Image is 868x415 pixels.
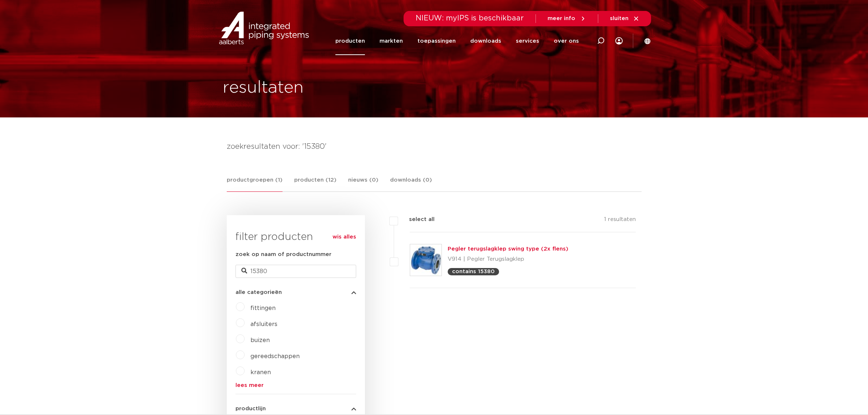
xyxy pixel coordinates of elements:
input: zoeken [236,265,356,278]
a: Pegler terugslagklep swing type (2x flens) [448,246,568,252]
p: contains 15380 [452,269,495,274]
span: productlijn [236,406,266,411]
a: downloads (0) [390,176,432,191]
span: alle categorieën [236,290,282,295]
button: productlijn [236,406,356,411]
a: toepassingen [417,27,456,55]
a: nieuws (0) [348,176,378,191]
a: gereedschappen [250,353,300,359]
span: sluiten [610,16,628,21]
a: kranen [250,369,271,375]
nav: Menu [335,27,579,55]
a: producten (12) [294,176,336,191]
a: over ons [554,27,579,55]
a: producten [335,27,365,55]
h4: zoekresultaten voor: '15380' [227,141,642,152]
a: downloads [470,27,501,55]
img: Thumbnail for Pegler terugslagklep swing type (2x flens) [410,244,441,276]
span: meer info [548,16,575,21]
a: markten [379,27,403,55]
a: sluiten [610,15,639,22]
h3: filter producten [236,230,356,244]
p: V914 | Pegler Terugslagklep [448,253,568,265]
label: select all [398,215,435,224]
a: services [516,27,539,55]
a: fittingen [250,305,276,311]
p: 1 resultaten [604,215,636,226]
button: alle categorieën [236,290,356,295]
h1: resultaten [223,76,304,100]
label: zoek op naam of productnummer [236,250,331,259]
a: productgroepen (1) [227,176,283,192]
a: wis alles [332,233,356,241]
a: lees meer [236,383,356,388]
span: NIEUW: myIPS is beschikbaar [416,15,524,22]
a: buizen [250,337,270,343]
a: meer info [548,15,586,22]
a: afsluiters [250,321,277,327]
